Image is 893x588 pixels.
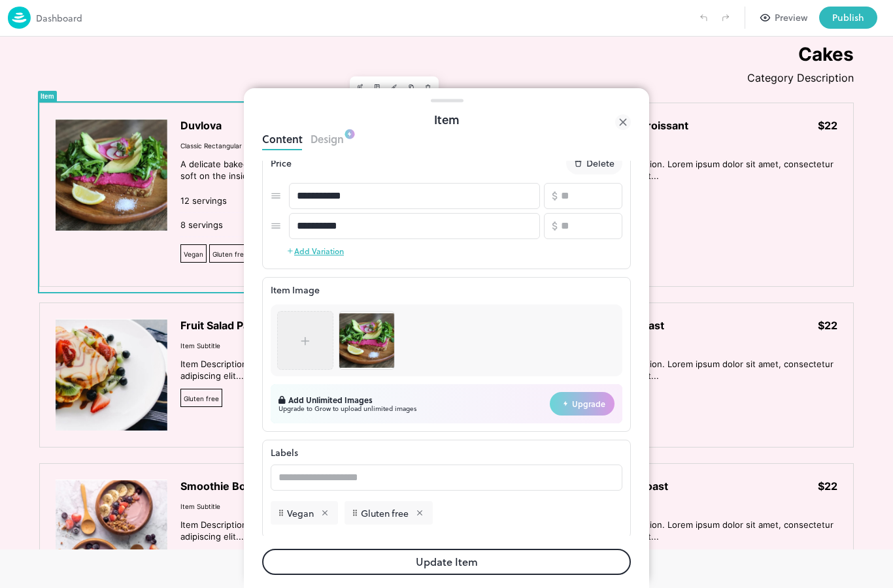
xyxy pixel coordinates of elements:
[262,110,631,129] div: Item
[262,549,631,575] button: Update Item
[41,56,54,63] div: Item
[180,305,220,313] span: Item Subtitle
[715,7,737,29] label: Redo (Ctrl + Y)
[369,42,386,59] button: Layout
[180,183,223,193] span: 8 servings
[39,35,854,48] p: Category Description
[311,129,344,146] button: Design
[184,358,219,366] span: Gluten free
[271,501,345,530] div: Vegan
[403,42,420,59] button: Duplicate
[180,105,272,113] span: Classic Rectangular or Round
[180,466,220,474] span: Item Subtitle
[596,466,635,474] span: Item Subtitle
[271,501,338,525] div: Vegan
[286,241,344,261] button: Add Variation
[599,158,618,166] span: Vegan
[352,42,369,59] button: Edit
[471,443,582,555] img: 6.jpg
[403,282,422,295] span: $22
[596,483,834,505] span: Item Description. Lorem ipsum dolor sit amet, consectetur adipiscing elit...
[566,152,622,174] button: Delete
[180,82,222,95] span: Duvlova
[180,282,286,295] span: Fruit Salad Pancakes
[596,305,635,313] span: Item Subtitle
[180,483,418,505] span: Item Description. Lorem ipsum dolor sit amet, consectetur adipiscing elit...
[180,443,258,456] span: Smoothie Bowl
[180,122,417,180] span: A delicate baked meringue base, crisp on the outside and soft on the inside, with a hint of vanil...
[56,82,167,194] img: 1.jpg
[384,182,422,195] span: $54.99
[212,214,248,221] span: Gluten free
[356,506,414,520] span: Gluten free
[8,7,31,29] img: logo-86c26b7e.jpg
[345,501,433,525] div: Gluten free
[345,501,439,530] div: Gluten free
[56,282,167,394] img: 3.jpg
[692,7,715,29] label: Undo (Ctrl + Z)
[596,443,668,456] span: Eggs on Toast
[586,156,615,170] p: Delete
[36,11,82,25] p: Dashboard
[271,446,622,459] p: Labels
[180,322,418,344] span: Item Description. Lorem ipsum dolor sit amet, consectetur adipiscing elit...
[596,322,834,344] span: Item Description. Lorem ipsum dolor sit amet, consectetur adipiscing elit...
[471,82,582,194] img: 2.jpg
[420,42,437,59] button: Delete
[278,405,417,412] p: Upgrade to Grow to upload unlimited images
[818,282,837,295] span: $22
[262,129,303,146] button: Content
[384,157,422,171] span: $64.99
[832,10,864,25] div: Publish
[471,282,582,394] img: 4.jpg
[596,105,635,113] span: Item Subtitle
[339,313,394,368] img: 1.jpg
[56,443,167,555] img: 5.jpg
[403,443,422,456] span: $22
[180,159,227,169] span: 12 servings
[596,282,664,295] span: Big Breakfast
[818,443,837,456] span: $22
[386,42,403,59] button: Design
[596,82,688,95] span: Organic Croissant
[278,396,417,404] div: Add Unlimited Images
[572,399,605,409] span: Upgrade
[775,10,807,25] div: Preview
[596,122,834,144] span: Item Description. Lorem ipsum dolor sit amet, consectetur adipiscing elit...
[39,7,854,29] p: Cakes
[271,283,622,297] p: Item Image
[818,82,837,95] span: $22
[184,214,203,221] span: Vegan
[271,156,292,170] p: Price
[282,506,319,520] span: Vegan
